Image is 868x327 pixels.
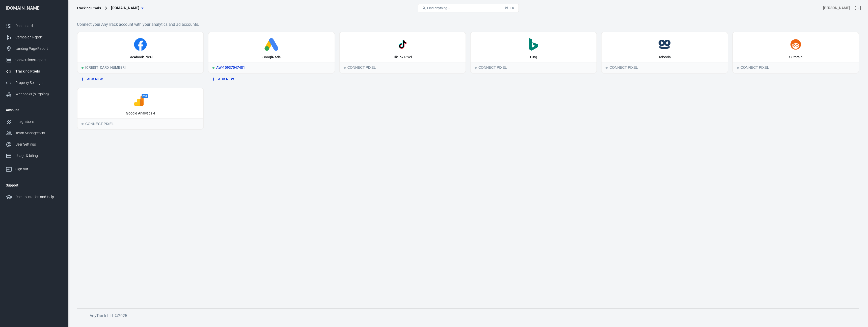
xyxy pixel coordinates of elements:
span: Connect Pixel [475,67,477,69]
button: TaboolaConnect PixelConnect Pixel [601,32,728,74]
div: Google Analytics 4 [126,111,155,116]
div: Team Management [15,130,62,136]
li: Account [2,104,66,116]
div: Bing [530,55,537,60]
a: Team Management [2,127,66,139]
button: [DOMAIN_NAME] [109,3,145,13]
div: Campaign Report [15,35,62,40]
div: Connect Pixel [340,62,466,73]
div: Tracking Pixels [76,6,101,11]
div: User Settings [15,142,62,147]
span: casatech-es.com [111,5,139,11]
div: AW-10937047481 [208,62,334,73]
span: Running [212,67,214,69]
span: Connect Pixel [737,67,739,69]
a: Facebook PixelRunning[CREDIT_CARD_NUMBER] [77,32,204,74]
div: [CREDIT_CARD_NUMBER] [77,62,203,73]
a: Campaign Report [2,32,66,43]
div: Dashboard [15,23,62,29]
div: TikTok Pixel [393,55,412,60]
a: Webhooks (outgoing) [2,88,66,100]
span: Connect Pixel [606,67,608,69]
a: Google AdsRunningAW-10937047481 [208,32,335,74]
div: [DOMAIN_NAME] [2,6,66,10]
div: Property Settings [15,80,62,85]
a: Sign out [2,161,66,175]
a: Property Settings [2,77,66,88]
div: Connect Pixel [471,62,596,73]
div: Connect Pixel [733,62,859,73]
button: Add New [210,75,333,84]
button: TikTok PixelConnect PixelConnect Pixel [339,32,466,74]
span: Find anything... [427,6,450,10]
div: Taboola [658,55,671,60]
div: Documentation and Help [15,194,62,200]
div: Connect Pixel [602,62,727,73]
a: Usage & billing [2,150,66,161]
div: Outbrain [789,55,802,60]
h6: Connect your AnyTrack account with your analytics and ad accounts. [77,21,859,28]
div: Sign out [15,167,62,172]
span: Running [82,67,84,69]
button: OutbrainConnect PixelConnect Pixel [732,32,859,74]
span: Connect Pixel [344,67,346,69]
div: Conversions Report [15,57,62,63]
button: Google Analytics 4Connect PixelConnect Pixel [77,88,204,130]
span: Connect Pixel [82,123,84,125]
button: BingConnect PixelConnect Pixel [470,32,597,74]
a: Integrations [2,116,66,127]
button: Add New [79,75,202,84]
a: Conversions Report [2,54,66,66]
a: Dashboard [2,20,66,32]
div: ⌘ + K [505,6,514,10]
button: Find anything...⌘ + K [418,4,519,12]
li: Support [2,179,66,191]
div: Google Ads [262,55,281,60]
div: Webhooks (outgoing) [15,91,62,97]
div: Landing Page Report [15,46,62,51]
a: Sign out [852,2,864,14]
div: Integrations [15,119,62,124]
a: Tracking Pixels [2,66,66,77]
div: Account id: VW6wEJAx [823,5,850,11]
h6: AnyTrack Ltd. © 2025 [90,313,468,319]
div: Connect Pixel [77,118,203,129]
a: Landing Page Report [2,43,66,54]
div: Tracking Pixels [15,69,62,74]
div: Facebook Pixel [128,55,153,60]
a: User Settings [2,139,66,150]
div: Usage & billing [15,153,62,158]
